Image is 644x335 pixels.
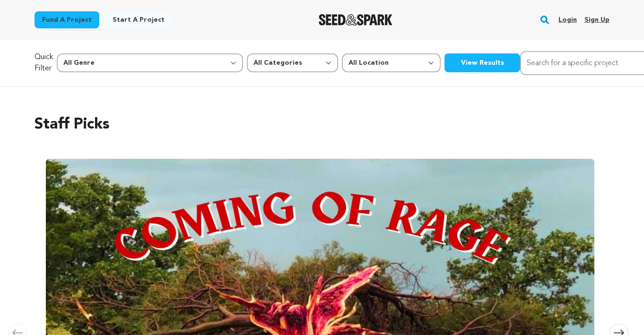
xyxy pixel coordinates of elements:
h2: Staff Picks [35,113,609,136]
a: Seed&Spark Homepage [319,14,393,26]
button: View Results [444,53,520,72]
a: Start a project [105,11,172,28]
img: Seed&Spark Logo Dark Mode [319,14,393,26]
a: Sign up [584,12,609,27]
a: Fund a project [35,11,99,28]
a: Login [558,12,577,27]
p: Quick Filter [35,52,53,74]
